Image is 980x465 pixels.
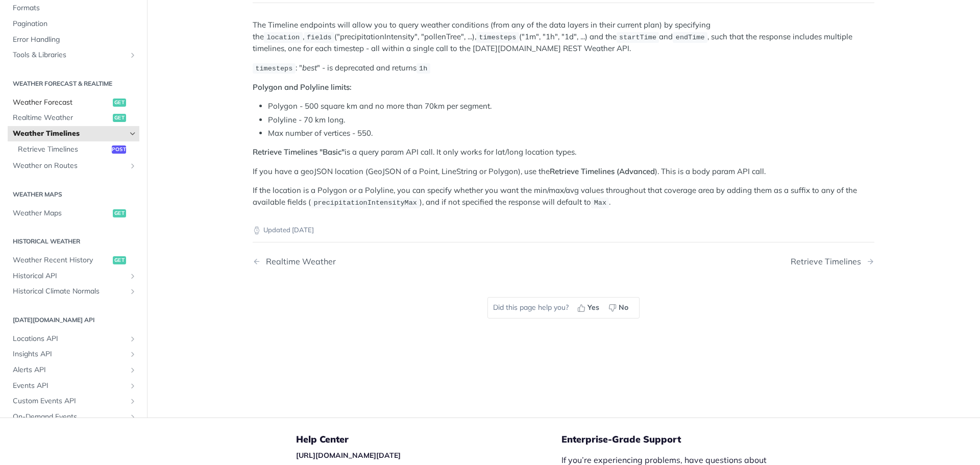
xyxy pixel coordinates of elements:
a: Locations APIShow subpages for Locations API [8,331,139,347]
span: Weather Forecast [13,97,110,108]
a: Historical Climate NormalsShow subpages for Historical Climate Normals [8,284,139,299]
span: get [113,256,126,264]
h2: Weather Forecast & realtime [8,79,139,88]
span: Max [594,199,606,207]
button: Hide subpages for Weather Timelines [129,130,137,138]
a: Weather Recent Historyget [8,253,139,268]
a: Tools & LibrariesShow subpages for Tools & Libraries [8,47,139,63]
a: Previous Page: Realtime Weather [253,257,519,266]
span: timesteps [255,65,292,72]
a: On-Demand EventsShow subpages for On-Demand Events [8,409,139,425]
a: Retrieve Timelinespost [13,142,139,157]
a: Weather Forecastget [8,95,139,110]
a: Custom Events APIShow subpages for Custom Events API [8,394,139,409]
span: get [113,114,126,122]
span: Yes [587,302,599,313]
div: Did this page help you? [487,297,640,319]
span: Realtime Weather [13,113,110,123]
a: Weather TimelinesHide subpages for Weather Timelines [8,126,139,141]
a: Next Page: Retrieve Timelines [791,257,874,266]
button: Show subpages for Events API [129,382,137,390]
h2: Weather Maps [8,190,139,199]
h5: Help Center [296,433,561,446]
span: get [113,209,126,217]
h2: Historical Weather [8,237,139,246]
span: Weather Recent History [13,255,110,265]
span: Pagination [13,19,137,29]
strong: Polygon and Polyline limits: [253,82,352,92]
p: : " " - is deprecated and returns [253,62,874,74]
a: Formats [8,1,139,16]
span: Formats [13,3,137,13]
span: 1h [419,65,427,72]
strong: Retrieve Timelines (Advanced [550,166,655,176]
span: On-Demand Events [13,412,126,422]
a: Error Handling [8,32,139,47]
a: Pagination [8,16,139,32]
button: Show subpages for Alerts API [129,366,137,374]
li: Max number of vertices - 550. [268,128,874,139]
h5: Enterprise-Grade Support [561,433,800,446]
p: If you have a geoJSON location (GeoJSON of a Point, LineString or Polygon), use the ). This is a ... [253,166,874,178]
span: get [113,99,126,107]
span: Custom Events API [13,396,126,406]
a: Alerts APIShow subpages for Alerts API [8,362,139,378]
p: is a query param API call. It only works for lat/long location types. [253,146,874,158]
div: Retrieve Timelines [791,257,866,266]
a: Historical APIShow subpages for Historical API [8,268,139,284]
button: Show subpages for Custom Events API [129,397,137,405]
span: Historical API [13,271,126,281]
button: Show subpages for Tools & Libraries [129,51,137,59]
span: location [266,34,300,41]
a: Events APIShow subpages for Events API [8,378,139,394]
span: fields [307,34,332,41]
a: Realtime Weatherget [8,110,139,126]
p: The Timeline endpoints will allow you to query weather conditions (from any of the data layers in... [253,19,874,54]
button: No [605,300,634,315]
li: Polygon - 500 square km and no more than 70km per segment. [268,101,874,112]
button: Show subpages for On-Demand Events [129,413,137,421]
span: Insights API [13,349,126,359]
span: Locations API [13,334,126,344]
span: Historical Climate Normals [13,286,126,297]
span: endTime [676,34,705,41]
span: Tools & Libraries [13,50,126,60]
li: Polyline - 70 km long. [268,114,874,126]
button: Show subpages for Historical Climate Normals [129,287,137,296]
a: Weather on RoutesShow subpages for Weather on Routes [8,158,139,174]
button: Show subpages for Historical API [129,272,137,280]
p: If the location is a Polygon or a Polyline, you can specify whether you want the min/max/avg valu... [253,185,874,208]
p: Updated [DATE] [253,225,874,235]
a: [URL][DOMAIN_NAME][DATE] [296,451,401,460]
span: timesteps [479,34,516,41]
span: Weather Timelines [13,129,126,139]
span: post [112,145,126,154]
nav: Pagination Controls [253,247,874,277]
span: Alerts API [13,365,126,375]
span: precipitationIntensityMax [313,199,417,207]
button: Show subpages for Locations API [129,335,137,343]
span: No [619,302,628,313]
em: best [302,63,317,72]
span: Error Handling [13,35,137,45]
button: Show subpages for Insights API [129,350,137,358]
a: Weather Mapsget [8,206,139,221]
span: startTime [619,34,656,41]
span: Weather on Routes [13,161,126,171]
h2: [DATE][DOMAIN_NAME] API [8,315,139,325]
a: Insights APIShow subpages for Insights API [8,347,139,362]
span: Retrieve Timelines [18,144,109,155]
strong: Retrieve Timelines "Basic" [253,147,345,157]
button: Show subpages for Weather on Routes [129,162,137,170]
span: Weather Maps [13,208,110,218]
div: Realtime Weather [261,257,336,266]
span: Events API [13,381,126,391]
button: Yes [574,300,605,315]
